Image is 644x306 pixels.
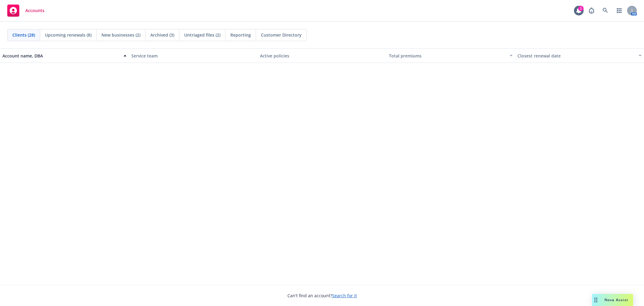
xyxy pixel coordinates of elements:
[184,32,220,38] span: Untriaged files (2)
[613,5,625,17] a: Switch app
[12,32,35,38] span: Clients (28)
[287,292,357,299] span: Can't find an account?
[45,32,91,38] span: Upcoming renewals (8)
[604,297,628,302] span: Nova Assist
[585,5,598,17] a: Report a Bug
[517,53,635,59] div: Closest renewal date
[5,2,47,19] a: Accounts
[261,32,302,38] span: Customer Directory
[389,53,506,59] div: Total premiums
[260,53,384,59] div: Active policies
[129,48,258,63] button: Service team
[230,32,251,38] span: Reporting
[258,48,386,63] button: Active policies
[2,53,120,59] div: Account name, DBA
[592,294,600,306] div: Drag to move
[599,5,611,17] a: Search
[578,6,584,11] div: 1
[150,32,174,38] span: Archived (3)
[101,32,140,38] span: New businesses (2)
[25,8,44,13] span: Accounts
[592,294,633,306] button: Nova Assist
[386,48,515,63] button: Total premiums
[131,53,255,59] div: Service team
[332,293,357,298] a: Search for it
[515,48,644,63] button: Closest renewal date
